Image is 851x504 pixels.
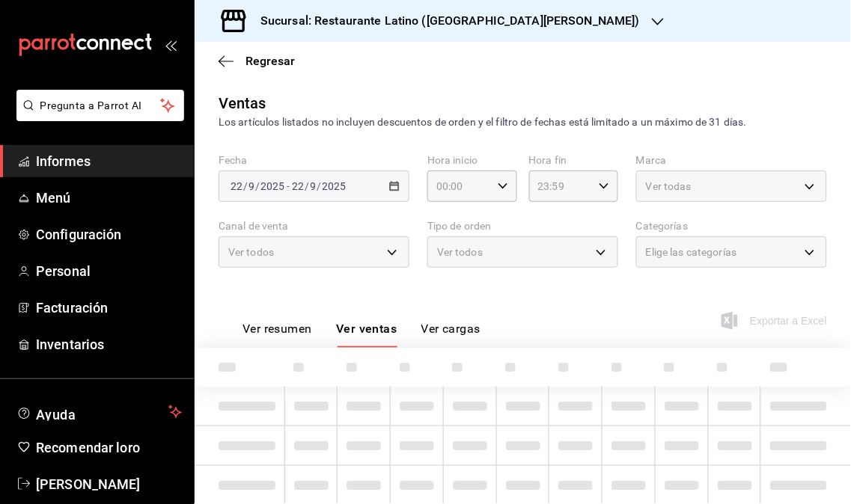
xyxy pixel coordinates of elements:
[255,180,260,192] font: /
[165,39,177,51] button: abrir_cajón_menú
[245,54,295,68] font: Regresar
[36,407,76,422] font: Ayuda
[636,221,688,233] font: Categorías
[219,221,289,233] font: Canal de venta
[230,180,243,192] input: --
[322,180,347,192] input: ----
[646,180,692,192] font: Ver todas
[336,322,397,336] font: Ver ventas
[421,322,481,336] font: Ver cargas
[36,227,122,242] font: Configuración
[529,155,567,167] font: Hora fin
[427,221,492,233] font: Tipo de orden
[437,246,483,258] font: Ver todos
[243,322,481,348] div: pestañas de navegación
[219,155,248,167] font: Fecha
[219,54,295,68] button: Regresar
[260,180,285,192] input: ----
[427,155,478,167] font: Hora inicio
[646,246,737,258] font: Elige las categorías
[36,300,108,316] font: Facturación
[36,440,140,455] font: Recomendar loro
[287,180,290,192] font: -
[291,180,305,192] input: --
[219,116,747,128] font: Los artículos listados no incluyen descuentos de orden y el filtro de fechas está limitado a un m...
[317,180,322,192] font: /
[10,108,184,124] a: Pregunta a Parrot AI
[16,90,184,121] button: Pregunta a Parrot AI
[260,13,640,28] font: Sucursal: Restaurante Latino ([GEOGRAPHIC_DATA][PERSON_NAME])
[636,155,667,167] font: Marca
[219,94,266,112] font: Ventas
[228,246,274,258] font: Ver todos
[310,180,317,192] input: --
[243,322,312,336] font: Ver resumen
[36,263,91,279] font: Personal
[36,336,104,352] font: Inventarios
[305,180,309,192] font: /
[36,476,141,492] font: [PERSON_NAME]
[36,153,91,169] font: Informes
[248,180,255,192] input: --
[36,190,71,206] font: Menú
[243,180,248,192] font: /
[40,99,142,111] font: Pregunta a Parrot AI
